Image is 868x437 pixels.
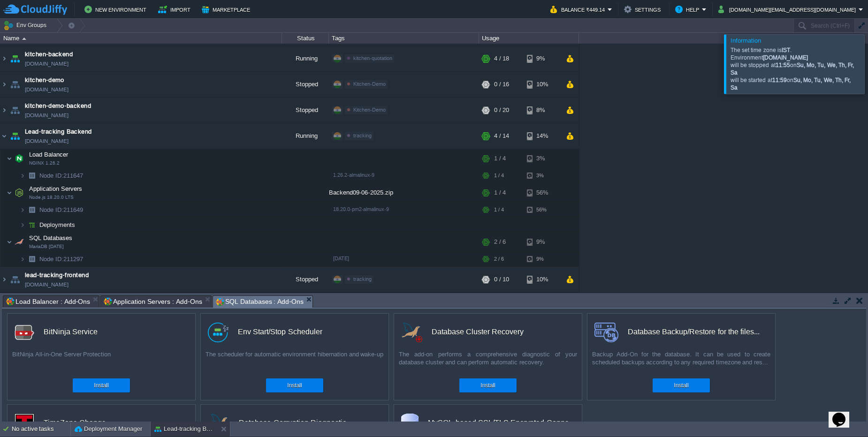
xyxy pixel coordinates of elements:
img: AMDAwAAAACH5BAEAAAAALAAAAAABAAEAAAICRAEAOw== [0,46,8,71]
img: AMDAwAAAACH5BAEAAAAALAAAAAABAAEAAAICRAEAOw== [13,233,26,251]
div: 56% [527,183,557,202]
button: Balance ₹449.14 [550,4,608,15]
div: Running [282,46,329,71]
a: [DOMAIN_NAME] [25,136,69,146]
div: The add-on performs a comprehensive diagnostic of your database cluster and can perform automatic... [394,350,582,374]
img: AMDAwAAAACH5BAEAAAAALAAAAAABAAEAAAICRAEAOw== [8,267,22,292]
img: logo.png [15,323,34,342]
a: SQL DatabasesMariaDB [DATE] [28,234,74,241]
span: 211647 [38,172,84,180]
img: AMDAwAAAACH5BAEAAAAALAAAAAABAAEAAAICRAEAOw== [7,183,12,202]
span: SQL Databases : Add-Ons [216,296,304,308]
div: 9% [527,252,557,266]
div: Database Corruption Diagnostic [239,413,346,433]
div: Tags [329,33,479,44]
div: 1 / 4 [494,168,504,183]
div: 1 / 4 [494,149,506,168]
div: 2 / 6 [494,233,506,251]
span: Application Servers [28,185,84,193]
div: Database Backup/Restore for the filesystem and the databases [628,322,760,342]
img: AMDAwAAAACH5BAEAAAAALAAAAAABAAEAAAICRAEAOw== [20,203,25,217]
img: AMDAwAAAACH5BAEAAAAALAAAAAABAAEAAAICRAEAOw== [20,218,25,232]
div: MySQL-based SSL/TLS Encrypted Connection (MySQL/MariaDB/Percona) [428,413,575,433]
img: backup-logo.png [594,323,618,342]
button: Deployment Manager [75,424,142,434]
a: kitchen-demo [25,75,64,85]
img: AMDAwAAAACH5BAEAAAAALAAAAAABAAEAAAICRAEAOw== [25,218,38,232]
div: 2 / 6 [494,252,504,266]
button: Lead-tracking Backend [154,424,213,434]
a: Load BalancerNGINX 1.26.2 [28,151,69,158]
div: The scheduler for automatic environment hibernation and wake-up [201,350,388,374]
span: Node.js 18.20.0 LTS [29,195,74,200]
strong: IST [782,47,790,53]
span: 18.20.0-pm2-almalinux-9 [333,206,389,212]
div: 0 / 10 [494,267,509,292]
span: 1.26.2-almalinux-9 [333,172,374,178]
div: Usage [480,33,579,44]
button: Marketplace [202,4,253,15]
a: kitchen-backend [25,50,73,59]
img: database-corruption-check.png [208,414,229,433]
div: 56% [527,203,557,217]
button: Install [480,381,495,390]
button: New Environment [84,4,149,15]
div: Stopped [282,98,329,123]
a: lead-tracking-frontend [25,271,89,280]
img: logo.png [208,323,228,342]
span: Node ID: [39,206,63,213]
span: Node ID: [39,256,63,263]
button: Help [675,4,702,15]
img: AMDAwAAAACH5BAEAAAAALAAAAAABAAEAAAICRAEAOw== [8,98,22,123]
img: AMDAwAAAACH5BAEAAAAALAAAAAABAAEAAAICRAEAOw== [22,38,26,40]
button: Install [287,381,302,390]
div: Stopped [282,267,329,292]
div: 0 / 16 [494,72,509,97]
div: BitNinja All-in-One Server Protection [8,350,195,374]
span: tracking [353,133,372,138]
button: Install [674,381,688,390]
span: 211649 [38,206,84,214]
div: 4 / 18 [494,46,509,71]
div: 1 / 4 [494,203,504,217]
span: kitchen-quotation [353,55,392,61]
div: 9% [527,233,557,251]
div: 3% [527,168,557,183]
div: Name [1,33,282,44]
span: Information [731,37,761,44]
span: Kitchen-Demo [353,107,386,113]
img: AMDAwAAAACH5BAEAAAAALAAAAAABAAEAAAICRAEAOw== [20,168,25,183]
strong: [DOMAIN_NAME] [763,54,808,61]
a: [DOMAIN_NAME] [25,85,69,94]
img: AMDAwAAAACH5BAEAAAAALAAAAAABAAEAAAICRAEAOw== [0,123,8,149]
div: 10% [527,267,557,292]
img: AMDAwAAAACH5BAEAAAAALAAAAAABAAEAAAICRAEAOw== [0,98,8,123]
span: Load Balancer : Add-Ons [6,296,90,307]
div: 9% [527,46,557,71]
span: Lead-tracking Backend [25,127,92,136]
span: [DATE] [333,256,349,261]
div: BitNinja Service [44,322,98,342]
div: Running [282,123,329,149]
img: AMDAwAAAACH5BAEAAAAALAAAAAABAAEAAAICRAEAOw== [13,149,26,168]
img: AMDAwAAAACH5BAEAAAAALAAAAAABAAEAAAICRAEAOw== [0,72,8,97]
iframe: chat widget [829,399,859,428]
a: kitchen-demo-backend [25,101,91,111]
div: Backend09-06-2025.zip [329,183,479,202]
img: database-recovery.png [401,323,422,342]
button: Env Groups [3,19,50,32]
img: AMDAwAAAACH5BAEAAAAALAAAAAABAAEAAAICRAEAOw== [25,252,38,266]
div: 14% [527,123,557,149]
span: Node ID: [39,172,63,179]
img: AMDAwAAAACH5BAEAAAAALAAAAAABAAEAAAICRAEAOw== [25,168,38,183]
img: timezone-logo.png [15,414,34,433]
div: The set time zone is . Environment will be stopped at on will be started at on [731,46,860,91]
img: AMDAwAAAACH5BAEAAAAALAAAAAABAAEAAAICRAEAOw== [20,252,25,266]
span: Deployments [38,221,76,229]
a: [DOMAIN_NAME] [25,59,69,68]
div: Status [282,33,328,44]
span: Application Servers : Add-Ons [104,296,202,307]
strong: 11:55 [776,62,790,68]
